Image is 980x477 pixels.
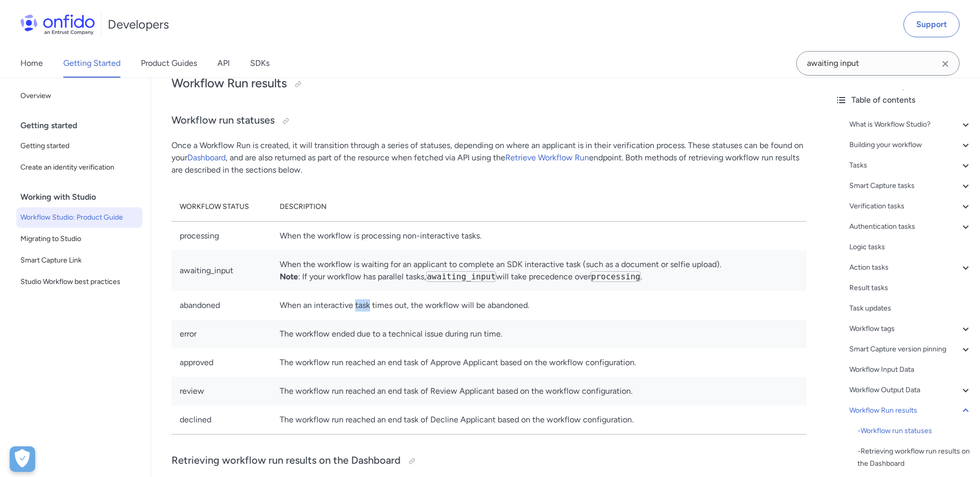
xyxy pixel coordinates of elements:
td: The workflow run reached an end task of Approve Applicant based on the workflow configuration. [272,348,806,377]
td: The workflow run reached an end task of Review Applicant based on the workflow configuration. [272,377,806,406]
a: Studio Workflow best practices [16,272,142,292]
a: Smart Capture version pinning [849,343,972,355]
a: Getting started [16,136,142,156]
div: Table of contents [835,94,972,106]
a: Verification tasks [849,200,972,212]
td: The workflow ended due to a technical issue during run time. [272,320,806,348]
a: -Retrieving workflow run results on the Dashboard [857,445,972,470]
div: Getting started [20,115,146,136]
th: Description [272,193,806,222]
input: Onfido search input field [796,51,960,76]
a: Product Guides [141,49,197,78]
a: Getting Started [63,49,120,78]
img: Onfido Logo [20,14,95,35]
a: Migrating to Studio [16,229,142,249]
div: - Workflow run statuses [857,425,972,437]
div: Cookie Preferences [10,446,35,472]
span: Migrating to Studio [20,233,138,245]
span: Getting started [20,140,138,152]
a: -Workflow run statuses [857,425,972,437]
p: Once a Workflow Run is created, it will transition through a series of statuses, depending on whe... [171,139,806,176]
a: Smart Capture tasks [849,180,972,192]
td: When an interactive task times out, the workflow will be abandoned. [272,291,806,320]
svg: Clear search field button [939,58,951,70]
div: Working with Studio [20,187,146,207]
code: processing [591,271,641,282]
a: Support [903,12,960,37]
span: Workflow Studio: Product Guide [20,211,138,224]
a: Task updates [849,302,972,315]
a: SDKs [250,49,269,78]
a: Dashboard [187,153,226,162]
h3: Workflow run statuses [171,113,806,129]
td: declined [171,406,272,435]
a: Workflow Run results [849,404,972,417]
code: awaiting_input [426,271,496,282]
strong: Note [280,272,298,281]
td: review [171,377,272,406]
h2: Workflow Run results [171,75,806,92]
div: - Retrieving workflow run results on the Dashboard [857,445,972,470]
a: Result tasks [849,282,972,294]
td: The workflow run reached an end task of Decline Applicant based on the workflow configuration. [272,406,806,435]
h3: Retrieving workflow run results on the Dashboard [171,453,806,469]
span: Studio Workflow best practices [20,276,138,288]
td: processing [171,222,272,251]
td: awaiting_input [171,250,272,291]
td: When the workflow is processing non-interactive tasks. [272,222,806,251]
td: approved [171,348,272,377]
span: Smart Capture Link [20,254,138,267]
a: API [217,49,230,78]
a: Action tasks [849,261,972,274]
a: What is Workflow Studio? [849,118,972,131]
a: Workflow tags [849,323,972,335]
a: Workflow Output Data [849,384,972,396]
a: Tasks [849,159,972,172]
td: error [171,320,272,348]
a: Authentication tasks [849,221,972,233]
a: Retrieve Workflow Run [505,153,589,162]
span: Overview [20,90,138,102]
span: Create an identity verification [20,161,138,174]
th: Workflow status [171,193,272,222]
h1: Developers [108,16,169,33]
a: Building your workflow [849,139,972,151]
td: abandoned [171,291,272,320]
a: Logic tasks [849,241,972,253]
a: Create an identity verification [16,157,142,178]
button: Open Preferences [10,446,35,472]
a: Smart Capture Link [16,250,142,271]
a: Home [20,49,43,78]
a: Workflow Studio: Product Guide [16,207,142,228]
a: Workflow Input Data [849,364,972,376]
td: When the workflow is waiting for an applicant to complete an SDK interactive task (such as a docu... [272,250,806,291]
a: Overview [16,86,142,106]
